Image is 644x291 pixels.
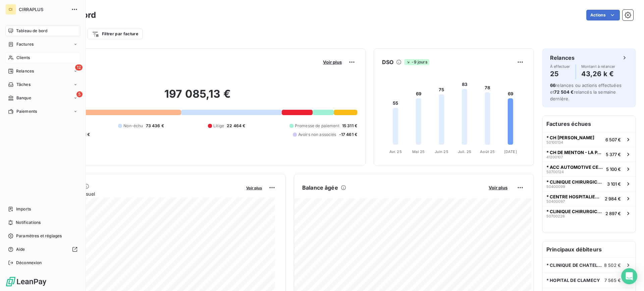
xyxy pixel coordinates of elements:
[16,95,31,101] span: Banque
[16,220,41,226] span: Notifications
[246,186,262,190] span: Voir plus
[16,28,47,34] span: Tableau de bord
[546,185,565,189] span: 50400099
[487,185,509,191] button: Voir plus
[542,132,636,147] button: * CH [PERSON_NAME]501001346 507 €
[546,135,594,140] span: * CH [PERSON_NAME]
[542,116,636,132] h6: Factures échues
[16,260,42,266] span: Déconnexion
[16,68,34,74] span: Relances
[504,149,517,154] tspan: [DATE]
[550,68,570,79] h4: 25
[412,149,425,154] tspan: Mai 25
[621,268,637,284] div: Open Intercom Messenger
[550,64,570,68] span: À effectuer
[550,83,555,88] span: 66
[323,59,342,65] span: Voir plus
[546,170,564,174] span: 50700124
[546,155,563,159] span: 41200107
[542,206,636,221] button: * CLINIQUE CHIRURGICALE VIA DOMITIA507002262 897 €
[16,108,37,114] span: Paiements
[606,166,621,172] span: 5 100 €
[123,123,143,129] span: Non-échu
[546,214,565,218] span: 50700226
[382,58,393,66] h6: DSO
[404,59,429,65] span: -9 jours
[546,179,604,185] span: * CLINIQUE CHIRURGICALE VIA DOMITIA
[606,152,621,157] span: 5 377 €
[542,176,636,191] button: * CLINIQUE CHIRURGICALE VIA DOMITIA504000993 101 €
[5,276,47,287] img: Logo LeanPay
[298,132,336,138] span: Avoirs non associés
[5,4,16,15] div: CI
[227,123,245,129] span: 22 464 €
[16,82,31,88] span: Tâches
[213,123,224,129] span: Litige
[244,185,264,191] button: Voir plus
[546,194,602,199] span: * CENTRE HOSPITALIER [GEOGRAPHIC_DATA]
[16,233,62,239] span: Paramètres et réglages
[339,132,357,138] span: -17 461 €
[550,83,622,101] span: relances ou actions effectuées et relancés la semaine dernière.
[586,10,620,20] button: Actions
[16,55,30,61] span: Clients
[605,196,621,201] span: 2 984 €
[389,149,402,154] tspan: Avr. 25
[546,164,603,170] span: * ACC AUTOMOTIVE CELLS COMPANY
[146,123,164,129] span: 73 436 €
[605,211,621,216] span: 2 897 €
[5,244,80,255] a: Aide
[435,149,448,154] tspan: Juin 25
[604,278,621,283] span: 7 565 €
[607,181,621,187] span: 3 101 €
[581,64,615,68] span: Montant à relancer
[76,91,83,97] span: 5
[604,262,621,268] span: 8 502 €
[19,7,67,12] span: CIRRAPLUS
[546,199,565,203] span: 50400097
[38,190,241,197] span: Chiffre d'affaires mensuel
[88,29,143,39] button: Filtrer par facture
[480,149,495,154] tspan: Août 25
[546,278,600,283] span: * HOPITAL DE CLAMECY
[16,206,31,212] span: Imports
[581,68,615,79] h4: 43,26 k €
[321,59,344,65] button: Voir plus
[605,137,621,142] span: 6 507 €
[542,241,636,257] h6: Principaux débiteurs
[546,262,604,268] span: * CLINIQUE DE CHATELLERAULT
[38,87,357,107] h2: 197 085,13 €
[542,191,636,206] button: * CENTRE HOSPITALIER [GEOGRAPHIC_DATA]504000972 984 €
[16,246,25,252] span: Aide
[342,123,357,129] span: 15 311 €
[546,150,603,155] span: * CH DE MENTON - LA PALMOSA
[550,54,575,62] h6: Relances
[554,89,574,95] span: 72 504 €
[542,147,636,161] button: * CH DE MENTON - LA PALMOSA412001075 377 €
[295,123,339,129] span: Promesse de paiement
[16,41,34,47] span: Factures
[489,185,507,190] span: Voir plus
[546,209,603,214] span: * CLINIQUE CHIRURGICALE VIA DOMITIA
[542,161,636,176] button: * ACC AUTOMOTIVE CELLS COMPANY507001245 100 €
[546,140,563,144] span: 50100134
[458,149,471,154] tspan: Juil. 25
[75,64,83,70] span: 12
[302,184,338,192] h6: Balance âgée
